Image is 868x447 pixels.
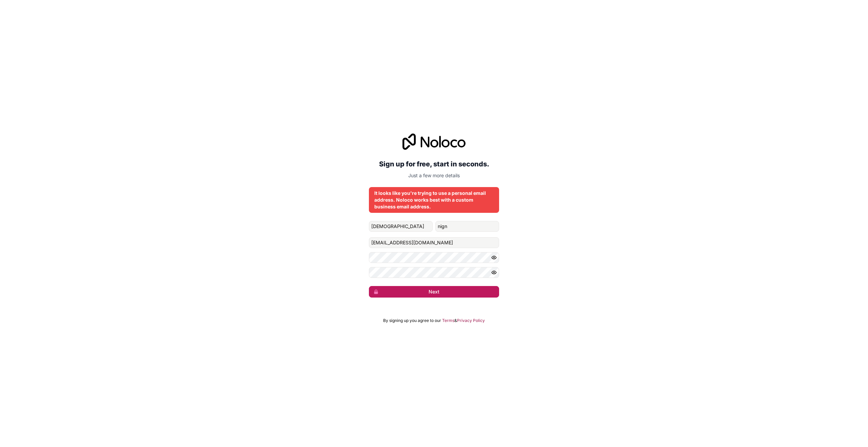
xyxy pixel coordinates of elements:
input: family-name [435,221,499,232]
span: & [454,318,457,323]
input: given-name [369,221,433,232]
input: Email address [369,237,499,248]
a: Privacy Policy [457,318,485,323]
div: It looks like you're trying to use a personal email address. Noloco works best with a custom busi... [374,190,494,210]
a: Terms [442,318,454,323]
input: Password [369,252,499,263]
button: Next [369,286,499,298]
input: Confirm password [369,267,499,278]
h2: Sign up for free, start in seconds. [369,158,499,170]
span: By signing up you agree to our [383,318,441,323]
p: Just a few more details [369,172,499,179]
